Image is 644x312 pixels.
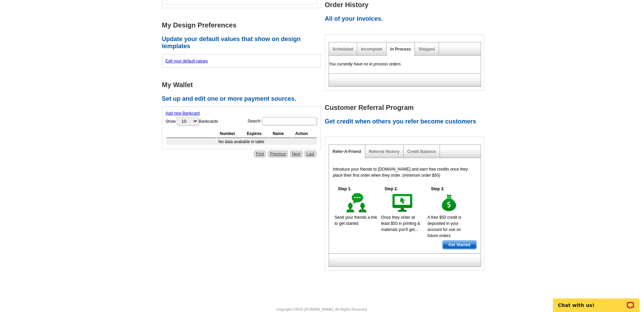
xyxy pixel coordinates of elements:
iframe: LiveChat chat widget [549,291,644,312]
h2: Get credit when others you refer become customers [325,118,488,125]
a: Previous [268,151,288,157]
img: step-3.gif [438,192,461,214]
th: Action [292,130,317,138]
th: Expires [243,130,269,138]
a: Referral History [369,149,400,154]
span: A free $50 credit is deposited in your account for use on future orders [427,215,461,238]
label: Show Bankcards [166,116,218,126]
span: Get Started [443,241,476,249]
select: ShowBankcards [177,117,198,125]
a: Scheduled [333,47,353,52]
h5: Step 1. [335,186,355,192]
h5: Step 2. [381,186,401,192]
th: Number [217,130,243,138]
span: Send your friends a link to get started [335,215,377,226]
span: Once they order at least $50 in printing & materials you'll get... [381,215,420,232]
input: Search: [262,117,317,125]
img: step-2.gif [391,192,415,214]
a: Add new Bankcard [166,111,200,116]
p: Introduce your friends to [DOMAIN_NAME] and earn free credits once they place their first order w... [333,166,477,178]
a: Last [305,151,316,157]
h1: Customer Referral Program [325,104,488,111]
a: Shipped [419,47,435,52]
label: Search: [247,116,317,126]
a: First [254,151,266,157]
h2: Update your default values that show on design templates [162,36,325,50]
a: Edit your default values [166,59,208,63]
h1: Order History [325,1,488,8]
td: No data available in table [166,139,317,145]
img: step-1.gif [345,192,368,214]
h2: Set up and edit one or more payment sources. [162,95,325,103]
a: In Process [390,47,411,52]
a: Credit Balance [407,149,436,154]
a: Refer-A-Friend [333,149,361,154]
h5: Step 3. [427,186,448,192]
a: Next [290,151,302,157]
a: Get Started [442,240,477,249]
h2: All of your invoices. [325,15,488,23]
th: Name [269,130,291,138]
a: Incomplete [361,47,382,52]
h1: My Design Preferences [162,22,325,29]
em: You currently have no in process orders. [329,62,402,66]
h1: My Wallet [162,81,325,89]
